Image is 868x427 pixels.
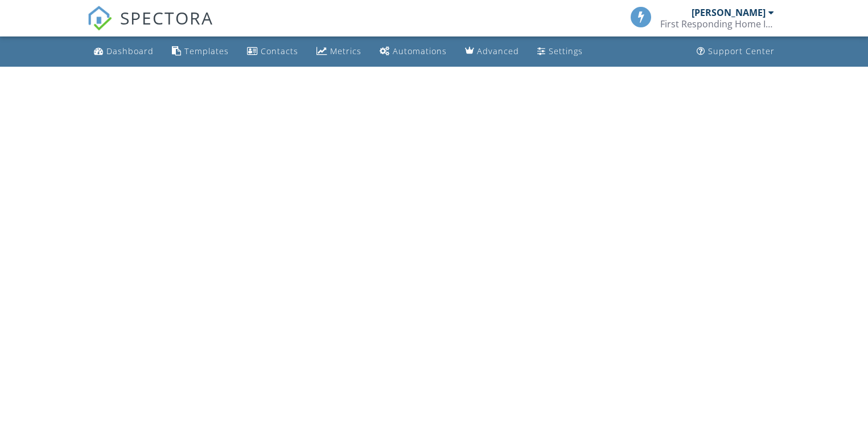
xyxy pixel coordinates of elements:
[375,41,451,62] a: Automations (Basic)
[533,41,587,62] a: Settings
[460,41,524,62] a: Advanced
[261,46,298,56] div: Contacts
[549,46,583,56] div: Settings
[477,46,519,56] div: Advanced
[393,46,447,56] div: Automations
[692,7,766,18] div: [PERSON_NAME]
[87,6,112,31] img: The Best Home Inspection Software - Spectora
[692,41,779,62] a: Support Center
[120,6,213,30] span: SPECTORA
[89,41,158,62] a: Dashboard
[242,41,303,62] a: Contacts
[106,46,154,56] div: Dashboard
[330,46,361,56] div: Metrics
[184,46,229,56] div: Templates
[312,41,366,62] a: Metrics
[660,18,774,30] div: First Responding Home Inspections
[167,41,233,62] a: Templates
[708,46,775,56] div: Support Center
[87,15,213,39] a: SPECTORA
